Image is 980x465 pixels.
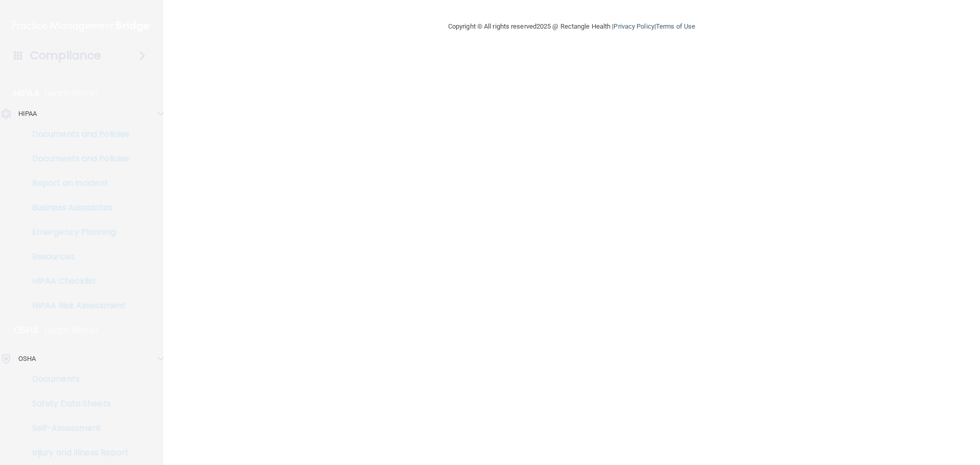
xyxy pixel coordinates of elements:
p: Emergency Planning [7,227,146,237]
p: HIPAA [14,87,40,100]
a: Terms of Use [656,22,695,30]
p: Documents and Policies [7,154,146,164]
p: OSHA [14,324,39,336]
p: OSHA [18,353,36,365]
h4: Compliance [30,48,101,63]
img: PMB logo [12,16,151,36]
p: Resources [7,252,146,262]
div: Copyright © All rights reserved 2025 @ Rectangle Health | | [385,10,758,43]
p: HIPAA Checklist [7,276,146,286]
p: Learn More! [44,324,99,336]
p: Documents [7,374,146,384]
p: Learn More! [45,87,99,100]
a: Privacy Policy [614,22,654,30]
p: Documents and Policies [7,129,146,139]
p: Self-Assessment [7,423,146,433]
p: Report an Incident [7,178,146,188]
p: Injury and Illness Report [7,448,146,458]
p: HIPAA Risk Assessment [7,301,146,311]
p: Safety Data Sheets [7,399,146,409]
p: HIPAA [18,108,37,120]
p: Business Associates [7,203,146,213]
